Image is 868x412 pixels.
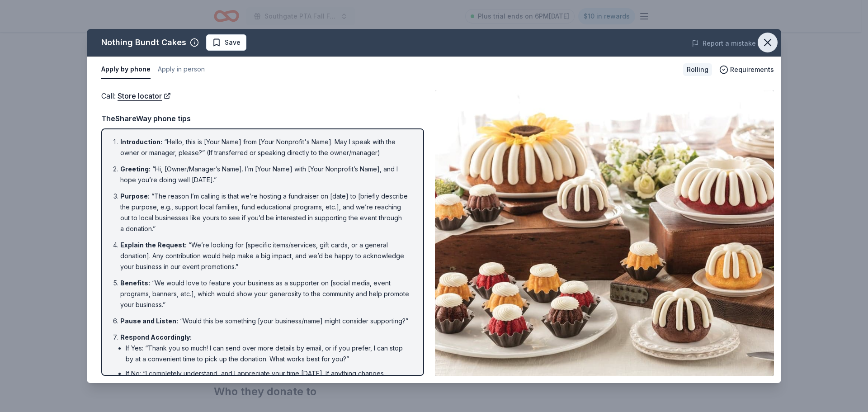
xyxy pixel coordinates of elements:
li: “Would this be something [your business/name] might consider supporting?” [120,316,410,327]
img: Image for Nothing Bundt Cakes [435,90,774,376]
button: Apply by phone [101,60,151,79]
div: Rolling [683,63,712,76]
div: TheShareWay phone tips [101,113,424,124]
span: Respond Accordingly : [120,333,192,341]
span: Explain the Request : [120,241,187,249]
li: “We’re looking for [specific items/services, gift cards, or a general donation]. Any contribution... [120,240,410,272]
li: If Yes: “Thank you so much! I can send over more details by email, or if you prefer, I can stop b... [126,343,410,365]
span: Save [225,37,241,48]
li: “Hi, [Owner/Manager’s Name]. I’m [Your Name] with [Your Nonprofit’s Name], and I hope you’re doin... [120,164,410,185]
button: Save [206,34,246,51]
span: Greeting : [120,165,151,173]
li: “The reason I’m calling is that we’re hosting a fundraiser on [date] to [briefly describe the pur... [120,191,410,234]
span: Pause and Listen : [120,317,178,325]
li: If No: “I completely understand, and I appreciate your time [DATE]. If anything changes or if you... [126,368,410,401]
span: Requirements [730,64,774,75]
button: Report a mistake [692,38,756,49]
span: Benefits : [120,279,150,287]
div: Nothing Bundt Cakes [101,35,186,50]
button: Apply in person [158,60,205,79]
span: Purpose : [120,192,150,200]
span: Introduction : [120,138,162,146]
li: “We would love to feature your business as a supporter on [social media, event programs, banners,... [120,278,410,310]
button: Requirements [719,64,774,75]
div: Call : [101,90,424,102]
li: “Hello, this is [Your Name] from [Your Nonprofit's Name]. May I speak with the owner or manager, ... [120,137,410,158]
a: Store locator [118,90,171,102]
